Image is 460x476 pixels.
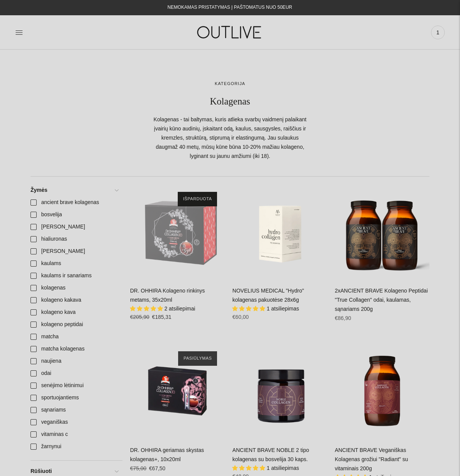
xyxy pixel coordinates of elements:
[130,314,150,320] s: €205,90
[26,441,122,453] a: žarnynui
[26,306,122,318] a: kolageno kava
[26,380,122,392] a: senėjimo lėtinimui
[130,306,164,312] span: 5.00 stars
[26,294,122,306] a: kolageno kakava
[26,233,122,245] a: hialiuronas
[26,343,122,355] a: matcha kolagenas
[164,306,195,312] span: 2 atsiliepimai
[26,367,122,380] a: odai
[335,315,351,321] span: €86,90
[26,355,122,367] a: naujiena
[232,447,309,462] a: ANCIENT BRAVE NOBLE 2 tipo kolagenas su bosvelija 30 kaps.
[182,19,278,45] img: OUTLIVE
[26,184,122,196] a: Žymės
[335,447,408,471] a: ANCIENT BRAVE Veganiškas Kolagenas grožiui "Radiant" su vitaminais 200g
[26,209,122,221] a: bosvelija
[335,344,429,438] a: ANCIENT BRAVE Veganiškas Kolagenas grožiui
[26,270,122,282] a: kaulams ir sanariams
[26,416,122,428] a: veganiškas
[267,306,299,312] span: 1 atsiliepimas
[26,196,122,209] a: ancient brave kolagenas
[232,184,327,279] a: NOVELIUS MEDICAL
[26,318,122,331] a: kolageno peptidai
[130,344,225,438] a: DR. OHHIRA geriamas skystas kolagenas+, 10x20ml
[431,24,445,41] a: 1
[232,306,267,312] span: 5.00 stars
[26,428,122,441] a: vitaminas c
[335,288,428,312] a: 2xANCIENT BRAVE Kolageno Peptidai "True Collagen" odai, kaulamas, sąnariams 200g
[26,221,122,233] a: [PERSON_NAME]
[26,245,122,257] a: [PERSON_NAME]
[267,465,299,471] span: 1 atsiliepimas
[130,184,225,279] a: DR. OHHIRA Kolageno rinkinys metams, 35x20ml
[26,331,122,343] a: matcha
[232,314,249,320] span: €60,00
[130,288,205,303] a: DR. OHHIRA Kolageno rinkinys metams, 35x20ml
[232,344,327,438] a: ANCIENT BRAVE NOBLE 2 tipo kolagenas su bosvelija 30 kaps.
[26,392,122,404] a: sportuojantiems
[433,27,443,38] span: 1
[26,282,122,294] a: kolagenas
[26,257,122,270] a: kaulams
[26,404,122,416] a: sąnariams
[130,447,204,462] a: DR. OHHIRA geriamas skystas kolagenas+, 10x20ml
[232,465,267,471] span: 5.00 stars
[149,465,166,471] span: €67,50
[167,3,292,12] div: NEMOKAMAS PRISTATYMAS Į PAŠTOMATUS NUO 50EUR
[152,314,172,320] span: €185,31
[130,465,146,471] s: €75,00
[232,288,304,303] a: NOVELIUS MEDICAL "Hydro" kolagenas pakuotėse 28x6g
[335,184,429,279] a: 2xANCIENT BRAVE Kolageno Peptidai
